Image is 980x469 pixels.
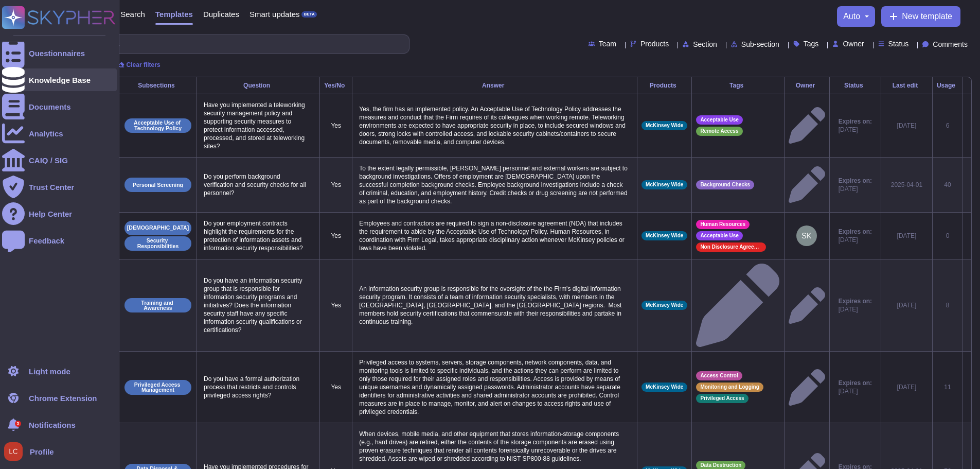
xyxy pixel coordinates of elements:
p: Yes [324,232,348,240]
div: Light mode [29,368,70,375]
p: Have you implemented a teleworking security management policy and supporting security measures to... [201,98,315,153]
span: McKinsey Wide [646,385,683,390]
img: user [796,225,817,246]
p: Privileged Access Management [128,382,188,393]
a: Questionnaires [2,42,117,64]
div: BETA [301,11,316,18]
div: 0 [937,232,958,240]
span: Profile [30,448,54,456]
div: Trust Center [29,183,74,191]
a: CAIQ / SIG [2,149,117,171]
div: [DATE] [885,301,928,309]
span: Templates [155,10,193,18]
a: Feedback [2,229,117,252]
p: Training and Awareness [128,300,188,311]
span: Expires on: [839,117,872,126]
button: New template [881,6,960,27]
div: Help Center [29,210,72,218]
span: Duplicates [203,10,239,18]
span: Expires on: [839,379,872,387]
div: Question [201,82,315,89]
div: Subsections [123,82,192,89]
span: Section [693,41,717,48]
button: auto [843,12,869,21]
div: Knowledge Base [29,76,91,84]
span: auto [843,12,860,21]
p: Yes, the firm has an implemented policy. An Acceptable Use of Technology Policy addresses the mea... [357,102,633,149]
p: Do you have an information security group that is responsible for information security programs a... [201,274,315,337]
p: Yes [324,301,348,309]
span: Acceptable Use [700,233,738,238]
p: An information security group is responsible for the oversight of the the Firm's digital informat... [357,282,633,328]
div: 2025-04-01 [885,181,928,189]
p: Security Responsibilities [128,238,188,249]
div: Owner [789,82,825,89]
span: Monitoring and Logging [700,385,759,390]
span: Access Control [700,373,738,378]
span: Data Destruction [700,463,741,468]
span: [DATE] [839,126,872,134]
div: Answer [357,82,633,89]
div: Yes/No [324,82,348,89]
span: Team [599,40,616,47]
span: [DATE] [839,236,872,244]
span: Human Resources [700,222,745,227]
span: McKinsey Wide [646,233,683,238]
a: Help Center [2,202,117,225]
span: McKinsey Wide [646,303,683,308]
div: Questionnaires [29,49,85,57]
a: Trust Center [2,176,117,198]
div: [DATE] [885,121,928,130]
div: Usage [937,82,958,89]
span: Remote Access [700,129,738,134]
p: Do you perform background verification and security checks for all personnel? [201,170,315,200]
div: Products [642,82,687,89]
div: 5 [15,421,21,427]
span: McKinsey Wide [646,182,683,187]
span: Owner [843,40,864,47]
button: user [2,440,30,463]
div: Tags [696,82,780,89]
p: Do you have a formal authorization process that restricts and controls privileged access rights? [201,372,315,402]
span: Expires on: [839,177,872,185]
span: McKinsey Wide [646,123,683,128]
span: Clear filters [127,62,161,68]
div: [DATE] [885,232,928,240]
span: Notifications [29,421,76,429]
div: [DATE] [885,383,928,391]
div: 6 [937,121,958,130]
a: Knowledge Base [2,68,117,91]
div: 8 [937,301,958,309]
span: Expires on: [839,297,872,305]
span: Acceptable Use [700,117,738,123]
span: Background Checks [700,182,750,187]
p: Do your employment contracts highlight the requirements for the protection of information assets ... [201,217,315,255]
span: Non Disclosure Agreement [700,245,762,250]
div: CAIQ / SIG [29,157,68,164]
p: Yes [324,121,348,130]
p: Yes [324,181,348,189]
p: Employees and contractors are required to sign a non-disclosure agreement (NDA) that includes the... [357,217,633,255]
p: To the extent legally permissible, [PERSON_NAME] personnel and external workers are subject to ba... [357,162,633,208]
a: Documents [2,95,117,118]
div: Documents [29,103,71,111]
span: [DATE] [839,185,872,193]
span: Status [888,40,909,47]
div: Feedback [29,237,64,245]
a: Chrome Extension [2,387,117,409]
div: 40 [937,181,958,189]
span: Search [120,10,145,18]
p: Personal Screening [133,182,183,188]
img: user [4,442,23,461]
p: Acceptable Use of Technology Policy [128,120,188,131]
div: Chrome Extension [29,394,97,402]
span: [DATE] [839,387,872,395]
span: Privileged Access [700,396,744,401]
span: Comments [933,41,968,48]
p: Yes [324,383,348,391]
span: Expires on: [839,228,872,236]
p: Privileged access to systems, servers, storage components, network components, data, and monitori... [357,356,633,419]
div: 11 [937,383,958,391]
div: Analytics [29,130,63,137]
a: Analytics [2,122,117,145]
